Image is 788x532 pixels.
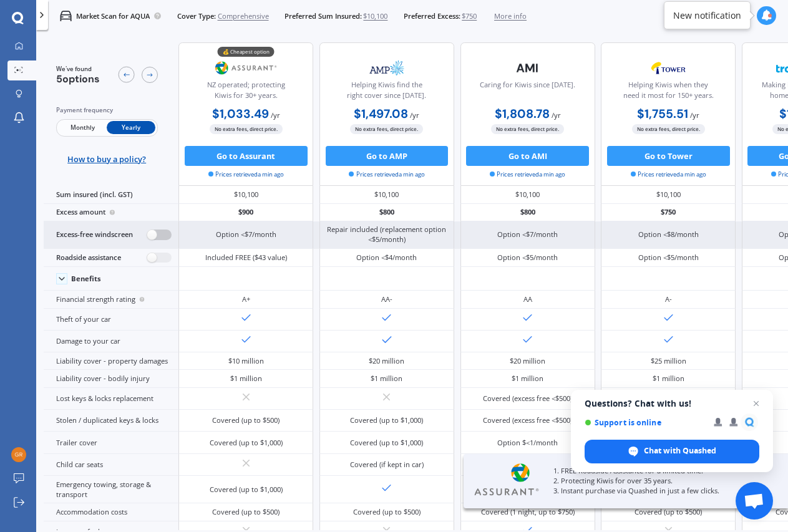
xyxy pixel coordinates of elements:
[552,110,561,120] span: / yr
[460,204,595,221] div: $800
[230,374,262,384] div: $1 million
[483,415,572,425] div: Covered (excess free <$500)
[44,352,178,370] div: Liability cover - property damages
[494,11,527,21] span: More info
[635,507,702,517] div: Covered (up to $500)
[607,146,730,166] button: Go to Tower
[363,11,387,21] span: $10,100
[354,106,408,122] b: $1,497.08
[651,356,686,366] div: $25 million
[749,396,764,411] span: Close chat
[369,356,404,366] div: $20 million
[328,80,445,105] div: Helping Kiwis find the right cover since [DATE].
[523,294,532,304] div: AA
[271,110,280,120] span: / yr
[632,124,705,133] span: No extra fees, direct price.
[491,124,564,133] span: No extra fees, direct price.
[497,253,558,263] div: Option <$5/month
[354,56,420,80] img: AMP.webp
[56,105,158,115] div: Payment frequency
[187,80,304,105] div: NZ operated; protecting Kiwis for 30+ years.
[353,507,421,517] div: Covered (up to $500)
[216,230,276,239] div: Option <$7/month
[319,204,454,221] div: $800
[553,466,763,476] p: 1. FREE Roadside Assistance for a limited time.
[585,418,705,427] span: Support is online
[56,72,100,85] span: 5 options
[585,399,759,409] span: Questions? Chat with us!
[107,121,155,134] span: Yearly
[483,394,572,404] div: Covered (excess free <$500)
[178,204,313,221] div: $900
[466,146,589,166] button: Go to AMI
[326,146,449,166] button: Go to AMP
[601,186,736,203] div: $10,100
[497,230,558,239] div: Option <$7/month
[210,485,283,495] div: Covered (up to $1,000)
[553,486,763,496] p: 3. Instant purchase via Quashed in just a few clicks.
[495,56,561,80] img: AMI-text-1.webp
[356,253,417,263] div: Option <$4/month
[177,11,216,21] span: Cover Type:
[638,253,699,263] div: Option <$5/month
[210,124,283,133] span: No extra fees, direct price.
[497,438,558,448] div: Option $<1/month
[404,11,460,21] span: Preferred Excess:
[327,225,447,244] div: Repair included (replacement option <$5/month)
[631,170,706,179] span: Prices retrieved a min ago
[44,186,178,203] div: Sum insured (incl. GST)
[690,110,699,120] span: / yr
[495,106,550,122] b: $1,808.78
[44,388,178,410] div: Lost keys & locks replacement
[371,374,402,384] div: $1 million
[228,356,264,366] div: $10 million
[481,507,575,517] div: Covered (1 night, up to $750)
[610,80,727,105] div: Helping Kiwis when they need it most for 150+ years.
[71,274,101,283] div: Benefits
[76,11,150,21] p: Market Scan for AQUA
[480,80,575,105] div: Caring for Kiwis since [DATE].
[635,56,701,80] img: Tower.webp
[44,476,178,503] div: Emergency towing, storage & transport
[585,440,759,463] div: Chat with Quashed
[736,482,773,520] div: Open chat
[673,9,741,22] div: New notification
[462,11,477,21] span: $750
[460,186,595,203] div: $10,100
[490,170,565,179] span: Prices retrieved a min ago
[349,170,424,179] span: Prices retrieved a min ago
[67,154,146,164] span: How to buy a policy?
[44,503,178,521] div: Accommodation costs
[60,10,72,22] img: car.f15378c7a67c060ca3f3.svg
[178,186,313,203] div: $10,100
[410,110,419,120] span: / yr
[205,253,287,263] div: Included FREE ($43 value)
[350,460,424,470] div: Covered (if kept in car)
[653,374,684,384] div: $1 million
[44,410,178,432] div: Stolen / duplicated keys & locks
[637,106,688,122] b: $1,755.51
[644,445,716,457] span: Chat with Quashed
[44,291,178,308] div: Financial strength rating
[208,170,284,179] span: Prices retrieved a min ago
[472,462,542,498] img: Assurant.webp
[212,106,269,122] b: $1,033.49
[44,454,178,476] div: Child car seats
[44,204,178,221] div: Excess amount
[601,204,736,221] div: $750
[44,432,178,453] div: Trailer cover
[185,146,308,166] button: Go to Assurant
[242,294,250,304] div: A+
[218,47,275,57] div: 💰 Cheapest option
[319,186,454,203] div: $10,100
[213,56,280,80] img: Assurant.png
[58,121,107,134] span: Monthly
[44,309,178,331] div: Theft of your car
[512,374,543,384] div: $1 million
[56,65,100,74] span: We've found
[553,476,763,486] p: 2. Protecting Kiwis for over 35 years.
[44,331,178,352] div: Damage to your car
[44,370,178,387] div: Liability cover - bodily injury
[665,294,672,304] div: A-
[44,249,178,267] div: Roadside assistance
